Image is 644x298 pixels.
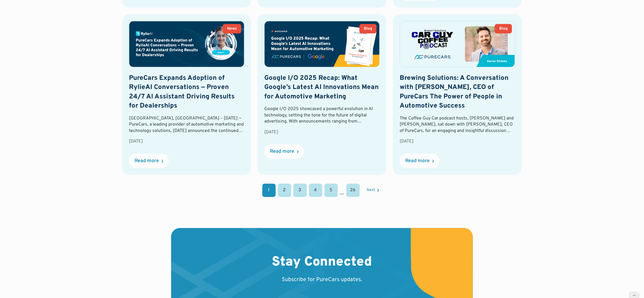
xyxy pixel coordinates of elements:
a: BlogBrewing Solutions: A Conversation with [PERSON_NAME], CEO of PureCars The Power of People in ... [393,14,522,175]
a: 1 [262,184,276,197]
div: Read more [405,159,430,164]
div: Google I/O 2025 showcased a powerful evolution in AI technology, setting the tone for the future ... [264,106,380,125]
div: Read more [135,159,159,164]
a: Next Page [367,189,379,192]
h2: Brewing Solutions: A Conversation with [PERSON_NAME], CEO of PureCars The Power of People in Auto... [400,74,515,111]
a: BlogGoogle I/O 2025 Recap: What Google’s Latest AI Innovations Mean for Automotive MarketingGoogl... [258,14,386,175]
h2: Google I/O 2025 Recap: What Google’s Latest AI Innovations Mean for Automotive Marketing [264,74,380,102]
h2: Stay Connected [272,255,372,271]
div: [DATE] [400,139,515,145]
div: [GEOGRAPHIC_DATA], [GEOGRAPHIC_DATA] – [DATE] — PureCars, a leading provider of automotive market... [129,116,244,134]
a: 2 [278,184,291,197]
a: NewsPureCars Expands Adoption of RylieAI Conversations — Proven 24/7 AI Assistant Driving Results... [122,14,251,175]
div: Blog [364,27,372,31]
div: Blog [499,27,508,31]
div: [DATE] [264,129,380,136]
p: Subscribe for PureCars updates. [282,276,362,284]
a: 26 [346,184,360,197]
div: Next [367,189,375,192]
div: List [122,184,522,197]
a: 3 [293,184,307,197]
div: The Coffee Guy Car podcast hosts, [PERSON_NAME] and [PERSON_NAME], sat down with [PERSON_NAME], C... [400,116,515,134]
div: Read more [270,149,294,154]
a: 5 [324,184,338,197]
a: 4 [309,184,322,197]
h2: PureCars Expands Adoption of RylieAI Conversations — Proven 24/7 AI Assistant Driving Results for... [129,74,244,111]
div: News [227,27,237,31]
div: ... [340,189,344,197]
div: [DATE] [129,139,244,145]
